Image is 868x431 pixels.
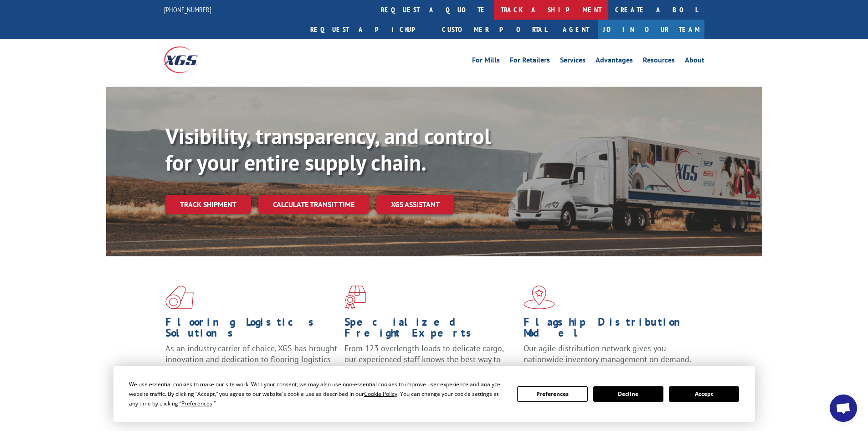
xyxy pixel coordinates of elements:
[643,57,675,67] a: Resources
[164,5,211,14] a: [PHONE_NUMBER]
[344,343,517,384] p: From 123 overlength loads to delicate cargo, our experienced staff knows the best way to move you...
[472,57,500,67] a: For Mills
[524,343,691,364] span: Our agile distribution network gives you nationwide inventory management on demand.
[364,390,397,398] span: Cookie Policy
[165,343,337,375] span: As an industry carrier of choice, XGS has brought innovation and dedication to flooring logistics...
[165,195,251,214] a: Track shipment
[554,20,598,39] a: Agent
[560,57,586,67] a: Services
[344,317,517,343] h1: Specialized Freight Experts
[593,386,663,402] button: Decline
[598,20,704,39] a: Join Our Team
[303,20,435,39] a: Request a pickup
[129,379,506,408] div: We use essential cookies to make our site work. With your consent, we may also use non-essential ...
[258,195,369,214] a: Calculate transit time
[344,286,366,309] img: xgs-icon-focused-on-flooring-red
[165,286,194,309] img: xgs-icon-total-supply-chain-intelligence-red
[435,20,554,39] a: Customer Portal
[165,122,491,177] b: Visibility, transparency, and control for your entire supply chain.
[165,317,338,343] h1: Flooring Logistics Solutions
[181,400,212,407] span: Preferences
[685,57,704,67] a: About
[113,366,755,422] div: Cookie Consent Prompt
[524,286,555,309] img: xgs-icon-flagship-distribution-model-red
[669,386,739,402] button: Accept
[510,57,550,67] a: For Retailers
[524,317,696,343] h1: Flagship Distribution Model
[517,386,587,402] button: Preferences
[830,395,857,422] div: Open chat
[596,57,633,67] a: Advantages
[376,195,454,214] a: XGS ASSISTANT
